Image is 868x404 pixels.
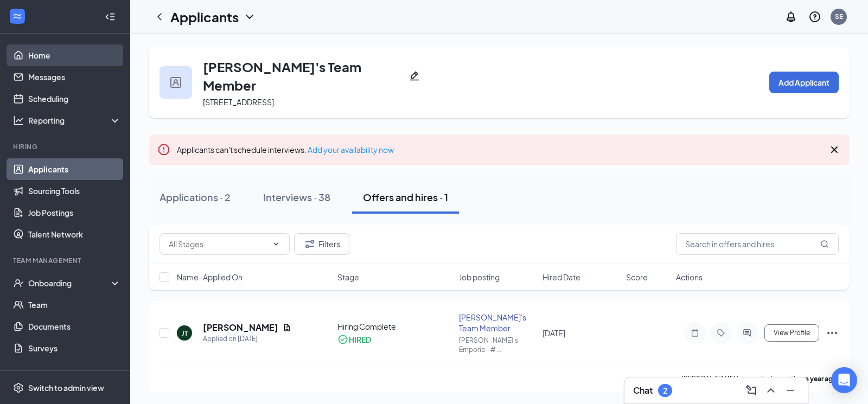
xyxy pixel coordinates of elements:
span: Name · Applied On [177,272,242,283]
h1: Applicants [170,8,239,26]
svg: Analysis [13,115,24,126]
svg: Note [688,329,701,337]
div: Reporting [28,115,122,126]
button: ComposeMessage [743,382,760,399]
span: Actions [676,272,703,283]
span: Applicants can't schedule interviews. [177,145,394,155]
svg: ChevronUp [764,384,777,397]
svg: Error [157,143,170,156]
span: Stage [337,272,359,283]
svg: UserCheck [13,278,24,288]
svg: Minimize [784,384,797,397]
a: Sourcing Tools [28,180,121,202]
div: [PERSON_NAME]'s Team Member [459,312,536,334]
svg: Tag [714,329,727,337]
a: Documents [28,316,121,337]
svg: Collapse [105,11,116,22]
div: JT [182,329,188,338]
span: View Profile [774,329,810,337]
span: Hired Date [542,272,580,283]
div: [PERSON_NAME]'s Emporia - # ... [459,336,536,354]
button: Minimize [782,382,799,399]
a: Home [28,44,121,66]
svg: Notifications [784,10,797,23]
a: Add your availability now [308,145,394,155]
div: 2 [663,386,667,395]
svg: WorkstreamLogo [12,11,23,22]
a: Surveys [28,337,121,359]
button: Add Applicant [769,72,839,93]
span: [STREET_ADDRESS] [203,97,274,107]
svg: ComposeMessage [745,384,758,397]
svg: Settings [13,382,24,393]
svg: Pencil [409,70,420,81]
a: Job Postings [28,202,121,223]
h5: [PERSON_NAME] [203,322,278,334]
svg: Ellipses [826,326,839,339]
input: Search in offers and hires [676,233,839,255]
div: HIRED [349,334,371,345]
svg: MagnifyingGlass [820,240,829,248]
div: Team Management [13,256,119,265]
span: Score [626,272,648,283]
input: All Stages [169,238,267,250]
a: Scheduling [28,88,121,110]
div: Hiring Complete [337,321,453,332]
svg: ChevronLeft [153,10,166,23]
svg: ChevronDown [243,10,256,23]
svg: Cross [828,143,841,156]
button: View Profile [764,324,819,342]
span: Job posting [459,272,500,283]
a: Team [28,294,121,316]
div: Onboarding [28,278,112,288]
a: Talent Network [28,223,121,245]
div: Offers and hires · 1 [363,190,448,204]
svg: Filter [303,238,316,251]
p: [PERSON_NAME] has applied more than . [681,374,839,383]
svg: CheckmarkCircle [337,334,348,345]
svg: ActiveChat [741,329,754,337]
img: user icon [170,77,181,88]
svg: QuestionInfo [808,10,821,23]
h3: [PERSON_NAME]'s Team Member [203,57,405,94]
button: ChevronUp [762,382,780,399]
span: [DATE] [542,328,565,338]
a: Messages [28,66,121,88]
div: Switch to admin view [28,382,104,393]
div: Applied on [DATE] [203,334,291,344]
div: Open Intercom Messenger [831,367,857,393]
svg: Document [283,323,291,332]
button: Filter Filters [294,233,349,255]
h3: Chat [633,384,653,396]
div: Hiring [13,142,119,151]
a: Applicants [28,158,121,180]
svg: ChevronDown [272,240,280,248]
div: Applications · 2 [159,190,231,204]
b: a year ago [805,375,837,383]
div: Interviews · 38 [263,190,330,204]
div: SE [835,12,843,21]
